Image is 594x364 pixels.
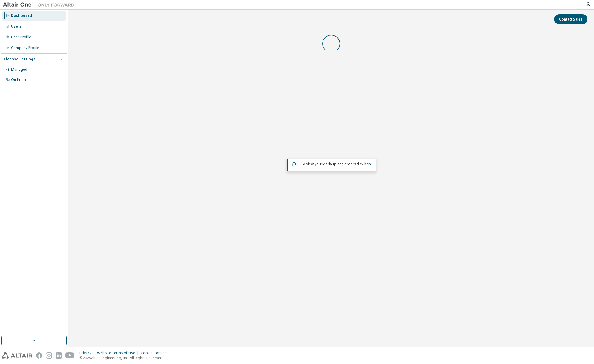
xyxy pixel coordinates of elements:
[36,352,42,359] img: facebook.svg
[11,24,21,29] div: Users
[4,57,35,62] div: License Settings
[97,351,141,355] div: Website Terms of Use
[11,77,26,82] div: On Prem
[2,352,32,359] img: altair_logo.svg
[301,161,372,167] span: To view your click
[11,45,39,50] div: Company Profile
[11,35,31,40] div: User Profile
[79,351,97,355] div: Privacy
[322,161,356,167] em: Marketplace orders
[56,352,62,359] img: linkedin.svg
[3,2,77,8] img: Altair One
[141,351,171,355] div: Cookie Consent
[554,14,587,24] button: Contact Sales
[11,13,32,18] div: Dashboard
[65,352,74,359] img: youtube.svg
[11,67,27,72] div: Managed
[79,355,171,360] p: © 2025 Altair Engineering, Inc. All Rights Reserved.
[364,161,372,167] a: here
[46,352,52,359] img: instagram.svg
